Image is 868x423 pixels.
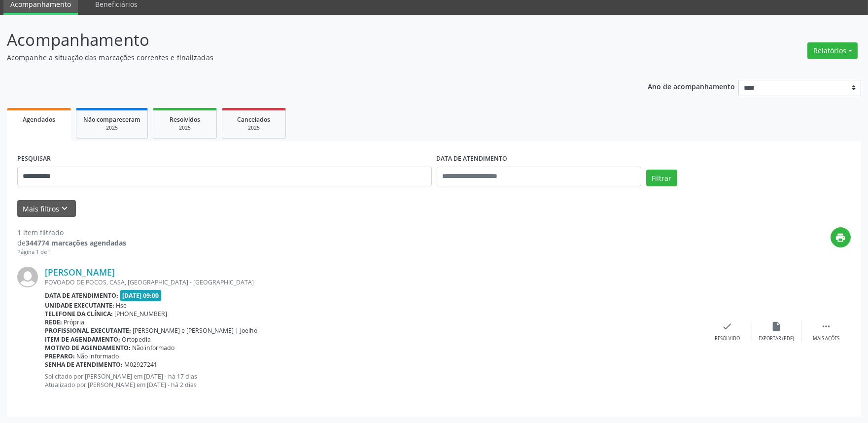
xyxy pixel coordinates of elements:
label: DATA DE ATENDIMENTO [437,151,508,167]
span: Ortopedia [122,335,151,344]
button: Relatórios [807,42,858,59]
b: Telefone da clínica: [45,310,113,318]
b: Unidade executante: [45,301,114,310]
p: Acompanhamento [7,28,605,52]
b: Senha de atendimento: [45,360,123,369]
b: Motivo de agendamento: [45,344,131,352]
span: Não informado [77,352,119,360]
i: keyboard_arrow_down [60,203,70,214]
p: Ano de acompanhamento [648,80,735,92]
span: Própria [64,318,85,326]
span: [DATE] 09:00 [120,290,162,301]
span: M02927241 [125,360,158,369]
a: [PERSON_NAME] [45,267,115,278]
span: Não informado [133,344,175,352]
b: Data de atendimento: [45,291,118,300]
div: 2025 [83,124,140,132]
div: Página 1 de 1 [17,248,126,256]
p: Acompanhe a situação das marcações correntes e finalizadas [7,52,605,63]
div: Exportar (PDF) [759,335,795,342]
b: Item de agendamento: [45,335,120,344]
span: Não compareceram [83,115,140,124]
b: Preparo: [45,352,75,360]
i:  [821,321,832,332]
div: de [17,238,126,248]
span: Cancelados [238,115,271,124]
div: Mais ações [813,335,839,342]
button: print [831,227,851,247]
i: print [835,232,846,243]
button: Filtrar [646,170,677,186]
div: 1 item filtrado [17,227,126,238]
span: Resolvidos [170,115,200,124]
i: check [722,321,733,332]
span: [PERSON_NAME] e [PERSON_NAME] | Joelho [133,326,258,335]
b: Profissional executante: [45,326,131,335]
button: Mais filtroskeyboard_arrow_down [17,200,76,217]
label: PESQUISAR [17,151,51,167]
span: Hse [116,301,127,310]
strong: 344774 marcações agendadas [26,238,126,247]
div: 2025 [229,124,278,132]
div: Resolvido [715,335,740,342]
i: insert_drive_file [771,321,782,332]
b: Rede: [45,318,62,326]
span: [PHONE_NUMBER] [115,310,168,318]
div: POVOADO DE POCOS, CASA, [GEOGRAPHIC_DATA] - [GEOGRAPHIC_DATA] [45,278,703,286]
p: Solicitado por [PERSON_NAME] em [DATE] - há 17 dias Atualizado por [PERSON_NAME] em [DATE] - há 2... [45,372,703,389]
img: img [17,267,38,287]
span: Agendados [23,115,55,124]
div: 2025 [160,124,209,132]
